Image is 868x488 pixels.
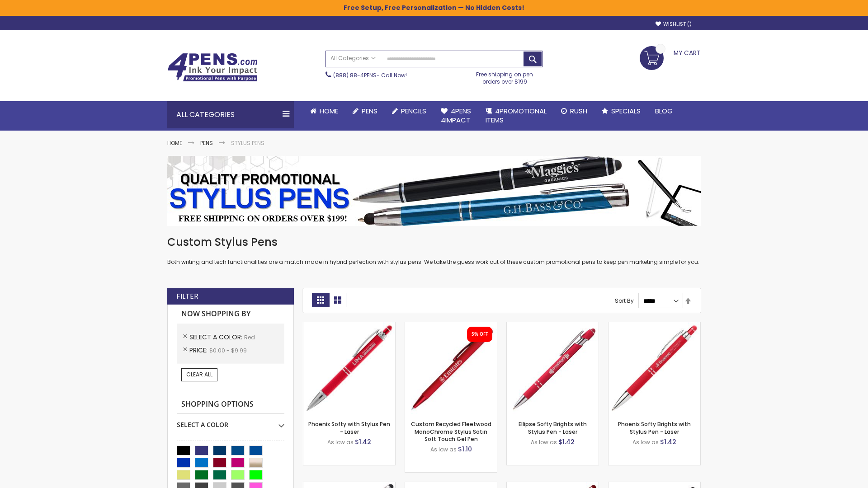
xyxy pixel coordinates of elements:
[189,346,209,355] span: Price
[618,420,691,435] a: Phoenix Softy Brights with Stylus Pen - Laser
[570,106,587,116] span: Rush
[303,101,345,121] a: Home
[200,139,213,147] a: Pens
[167,156,701,226] img: Stylus Pens
[441,106,471,125] span: 4Pens 4impact
[167,139,182,147] a: Home
[430,446,457,453] span: As low as
[177,395,284,414] strong: Shopping Options
[355,437,371,446] span: $1.42
[655,106,673,116] span: Blog
[308,420,390,435] a: Phoenix Softy with Stylus Pen - Laser
[177,414,284,429] div: Select A Color
[303,322,395,414] img: Phoenix Softy with Stylus Pen - Laser-Red
[327,438,354,446] span: As low as
[333,71,407,79] span: - Call Now!
[507,322,599,414] img: Ellipse Softy Brights with Stylus Pen - Laser-Red
[181,368,217,381] a: Clear All
[176,291,198,301] strong: Filter
[609,322,700,414] img: Phoenix Softy Brights with Stylus Pen - Laser-Red
[507,322,599,329] a: Ellipse Softy Brights with Stylus Pen - Laser-Red
[405,322,497,414] img: Custom Recycled Fleetwood MonoChrome Stylus Satin Soft Touch Gel Pen-Red
[312,293,329,307] strong: Grid
[554,101,594,121] a: Rush
[167,101,294,128] div: All Categories
[177,305,284,324] strong: Now Shopping by
[326,51,380,66] a: All Categories
[531,438,557,446] span: As low as
[656,21,692,28] a: Wishlist
[472,331,488,338] div: 5% OFF
[458,445,472,454] span: $1.10
[320,106,338,116] span: Home
[330,55,376,62] span: All Categories
[558,437,575,446] span: $1.42
[385,101,434,121] a: Pencils
[186,371,212,378] span: Clear All
[244,333,255,341] span: Red
[615,297,634,305] label: Sort By
[411,420,491,442] a: Custom Recycled Fleetwood MonoChrome Stylus Satin Soft Touch Gel Pen
[167,235,701,266] div: Both writing and tech functionalities are a match made in hybrid perfection with stylus pens. We ...
[405,322,497,329] a: Custom Recycled Fleetwood MonoChrome Stylus Satin Soft Touch Gel Pen-Red
[611,106,641,116] span: Specials
[167,53,258,82] img: 4Pens Custom Pens and Promotional Products
[189,333,244,342] span: Select A Color
[333,71,377,79] a: (888) 88-4PENS
[632,438,659,446] span: As low as
[486,106,547,125] span: 4PROMOTIONAL ITEMS
[434,101,478,131] a: 4Pens4impact
[519,420,587,435] a: Ellipse Softy Brights with Stylus Pen - Laser
[401,106,426,116] span: Pencils
[345,101,385,121] a: Pens
[478,101,554,131] a: 4PROMOTIONALITEMS
[362,106,377,116] span: Pens
[609,322,700,329] a: Phoenix Softy Brights with Stylus Pen - Laser-Red
[167,235,701,249] h1: Custom Stylus Pens
[303,322,395,329] a: Phoenix Softy with Stylus Pen - Laser-Red
[660,437,676,446] span: $1.42
[209,347,247,354] span: $0.00 - $9.99
[231,139,264,147] strong: Stylus Pens
[594,101,648,121] a: Specials
[467,67,543,85] div: Free shipping on pen orders over $199
[648,101,680,121] a: Blog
